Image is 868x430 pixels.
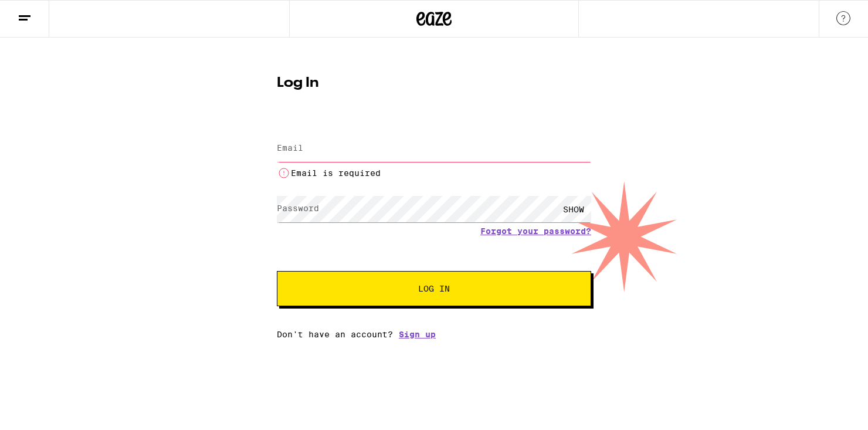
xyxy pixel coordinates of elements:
li: Email is required [277,166,591,180]
button: Log In [277,271,591,306]
label: Email [277,143,303,153]
div: Don't have an account? [277,330,591,339]
h1: Log In [277,76,591,90]
div: SHOW [556,196,591,222]
input: Email [277,136,591,162]
span: Log In [418,285,450,293]
a: Forgot your password? [480,226,591,236]
label: Password [277,204,319,213]
a: Sign up [399,330,436,339]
